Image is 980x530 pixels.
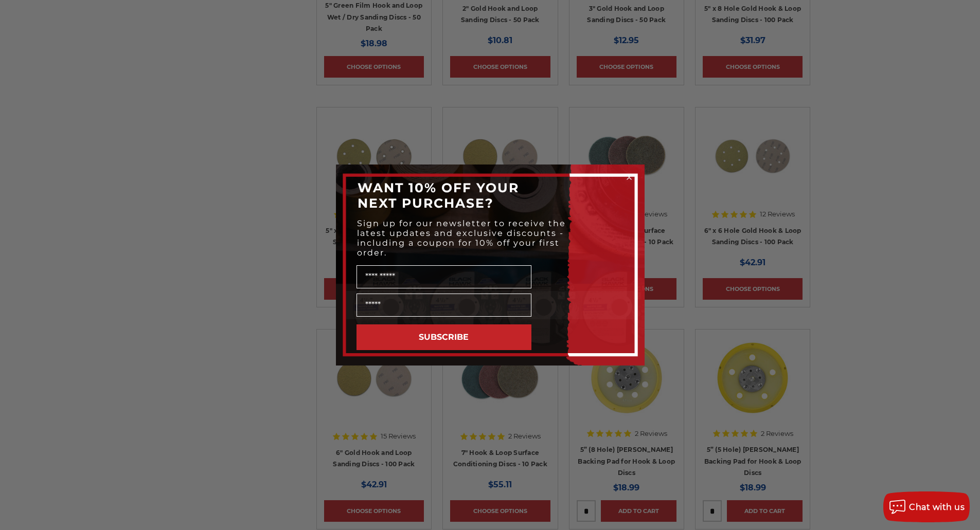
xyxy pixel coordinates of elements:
span: Sign up for our newsletter to receive the latest updates and exclusive discounts - including a co... [357,218,566,258]
span: Chat with us [909,502,965,512]
button: Chat with us [883,491,970,522]
button: SUBSCRIBE [357,324,531,350]
input: Email [357,294,531,317]
button: Close dialog [624,172,634,182]
span: WANT 10% OFF YOUR NEXT PURCHASE? [358,180,519,211]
